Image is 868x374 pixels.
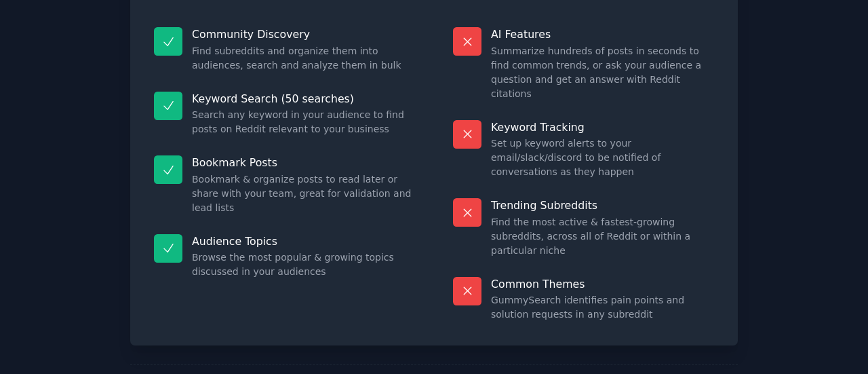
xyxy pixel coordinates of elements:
p: Community Discovery [192,27,415,41]
dd: GummySearch identifies pain points and solution requests in any subreddit [491,293,714,322]
p: Audience Topics [192,234,415,248]
dd: Set up keyword alerts to your email/slack/discord to be notified of conversations as they happen [491,136,714,179]
p: Bookmark Posts [192,155,415,170]
dd: Search any keyword in your audience to find posts on Reddit relevant to your business [192,108,415,136]
dd: Bookmark & organize posts to read later or share with your team, great for validation and lead lists [192,172,415,215]
dd: Find the most active & fastest-growing subreddits, across all of Reddit or within a particular niche [491,215,714,258]
p: Common Themes [491,277,714,291]
p: AI Features [491,27,714,41]
p: Trending Subreddits [491,198,714,212]
p: Keyword Search (50 searches) [192,92,415,106]
dd: Browse the most popular & growing topics discussed in your audiences [192,250,415,279]
dd: Find subreddits and organize them into audiences, search and analyze them in bulk [192,44,415,73]
p: Keyword Tracking [491,120,714,134]
dd: Summarize hundreds of posts in seconds to find common trends, or ask your audience a question and... [491,44,714,101]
